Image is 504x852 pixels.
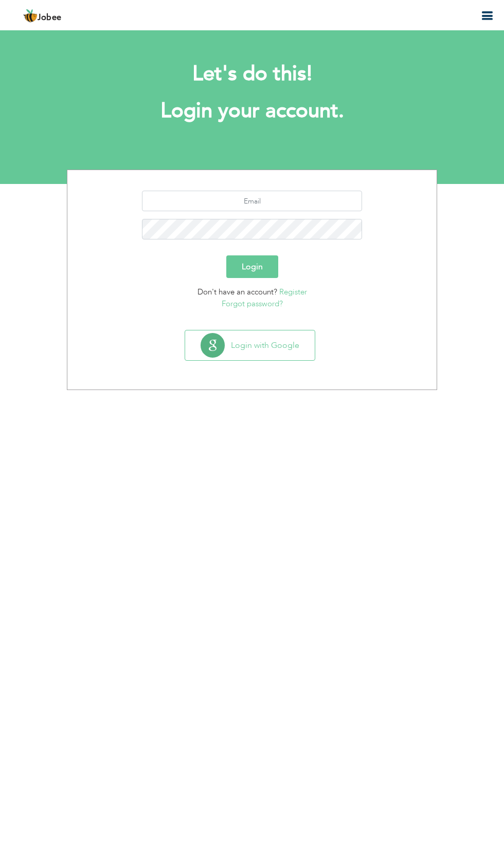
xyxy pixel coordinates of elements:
[38,14,62,22] span: Jobee
[142,191,363,211] input: Email
[185,330,315,360] button: Login with Google
[197,287,277,297] span: Don't have an account?
[222,299,283,309] a: Forgot password?
[279,287,307,297] a: Register
[82,98,422,124] h1: Login your account.
[23,9,62,23] a: Jobee
[82,61,422,87] h2: Let's do this!
[23,9,38,23] img: jobee.io
[226,255,278,278] button: Login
